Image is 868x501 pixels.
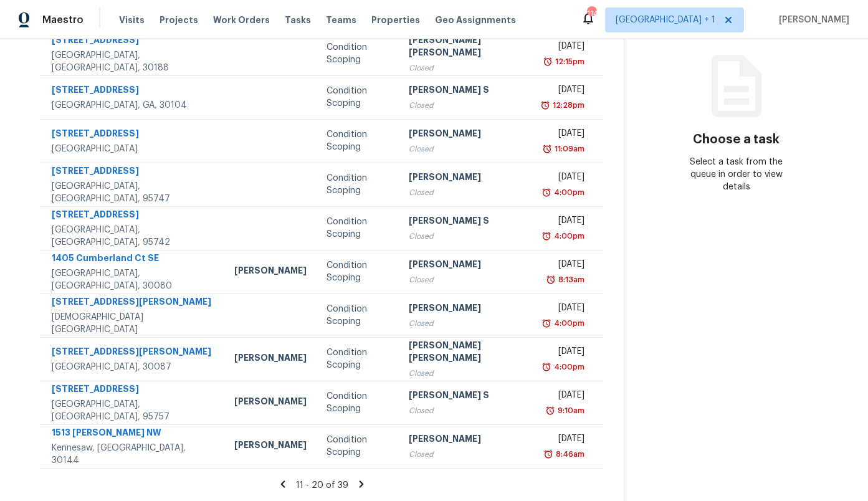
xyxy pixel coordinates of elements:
img: Overdue Alarm Icon [541,186,551,199]
span: Tasks [285,16,311,24]
div: [DATE] [545,345,584,361]
div: 12:15pm [553,55,584,68]
img: Overdue Alarm Icon [540,99,550,112]
span: Work Orders [213,14,270,26]
img: Overdue Alarm Icon [545,404,555,417]
div: Condition Scoping [327,41,389,66]
span: Maestro [42,14,83,26]
div: [DATE] [545,40,584,55]
div: [STREET_ADDRESS] [52,165,214,180]
div: [STREET_ADDRESS] [52,383,214,398]
div: Closed [409,274,525,286]
div: Condition Scoping [327,85,389,110]
div: Select a task from the queue in order to view details [680,156,792,193]
span: Projects [160,14,198,26]
div: Closed [409,143,525,155]
div: [DATE] [545,432,584,448]
div: [PERSON_NAME] [409,258,525,274]
div: Condition Scoping [327,303,389,328]
div: [PERSON_NAME] [PERSON_NAME] [409,339,525,367]
img: Overdue Alarm Icon [542,143,552,155]
div: 8:13am [556,274,584,286]
div: [STREET_ADDRESS] [52,127,214,143]
div: [DEMOGRAPHIC_DATA][GEOGRAPHIC_DATA] [52,311,214,336]
div: 4:00pm [551,361,584,373]
div: [GEOGRAPHIC_DATA], GA, 30104 [52,99,214,112]
div: Closed [409,186,525,199]
div: [GEOGRAPHIC_DATA] [52,143,214,155]
div: 9:10am [555,404,584,417]
img: Overdue Alarm Icon [541,361,551,373]
div: Condition Scoping [327,216,389,241]
div: Closed [409,404,525,417]
span: [PERSON_NAME] [774,14,849,26]
div: [DATE] [545,302,584,317]
div: Condition Scoping [327,128,389,153]
div: [DATE] [545,214,584,230]
div: 4:00pm [551,186,584,199]
img: Overdue Alarm Icon [541,317,551,330]
div: [GEOGRAPHIC_DATA], 30087 [52,361,214,373]
div: [DATE] [545,127,584,143]
div: [PERSON_NAME] [409,432,525,448]
div: [STREET_ADDRESS] [52,34,214,49]
img: Overdue Alarm Icon [541,230,551,242]
div: [GEOGRAPHIC_DATA], [GEOGRAPHIC_DATA], 95747 [52,180,214,205]
div: [PERSON_NAME] [409,127,525,143]
div: Condition Scoping [327,172,389,197]
div: Closed [409,317,525,330]
div: [PERSON_NAME] [409,302,525,317]
div: [PERSON_NAME] S [409,214,525,230]
div: 1513 [PERSON_NAME] NW [52,426,214,442]
div: Closed [409,62,525,74]
span: Properties [371,14,420,26]
div: [PERSON_NAME] S [409,83,525,99]
div: 8:46am [553,448,584,460]
span: [GEOGRAPHIC_DATA] + 1 [616,14,715,26]
div: [PERSON_NAME] [234,395,307,411]
div: [PERSON_NAME] [PERSON_NAME] [409,34,525,62]
div: [PERSON_NAME] [234,439,307,454]
div: [GEOGRAPHIC_DATA], [GEOGRAPHIC_DATA], 30188 [52,49,214,74]
span: Geo Assignments [435,14,516,26]
h3: Choose a task [693,133,780,146]
span: Teams [326,14,356,26]
div: [STREET_ADDRESS][PERSON_NAME] [52,345,214,361]
div: [GEOGRAPHIC_DATA], [GEOGRAPHIC_DATA], 30080 [52,267,214,292]
div: 1405 Cumberland Ct SE [52,252,214,267]
img: Overdue Alarm Icon [543,55,553,68]
div: Closed [409,99,525,112]
div: Condition Scoping [327,390,389,415]
div: [PERSON_NAME] [234,351,307,367]
div: Closed [409,448,525,460]
div: Closed [409,367,525,379]
div: 4:00pm [551,317,584,330]
span: Visits [119,14,145,26]
div: 12:28pm [550,99,584,112]
div: [PERSON_NAME] [234,264,307,280]
div: [GEOGRAPHIC_DATA], [GEOGRAPHIC_DATA], 95742 [52,224,214,249]
div: [STREET_ADDRESS][PERSON_NAME] [52,295,214,311]
div: [DATE] [545,389,584,404]
div: Kennesaw, [GEOGRAPHIC_DATA], 30144 [52,442,214,467]
div: [DATE] [545,258,584,274]
div: [GEOGRAPHIC_DATA], [GEOGRAPHIC_DATA], 95757 [52,398,214,423]
div: [DATE] [545,83,584,99]
div: [STREET_ADDRESS] [52,208,214,224]
div: 4:00pm [551,230,584,242]
div: Condition Scoping [327,434,389,459]
img: Overdue Alarm Icon [543,448,553,460]
div: [PERSON_NAME] S [409,389,525,404]
div: 11:09am [552,143,584,155]
span: 11 - 20 of 39 [296,481,348,490]
div: [STREET_ADDRESS] [52,83,214,99]
div: Condition Scoping [327,346,389,371]
div: Closed [409,230,525,242]
div: 114 [587,7,596,20]
div: [DATE] [545,171,584,186]
img: Overdue Alarm Icon [546,274,556,286]
div: [PERSON_NAME] [409,171,525,186]
div: Condition Scoping [327,259,389,284]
